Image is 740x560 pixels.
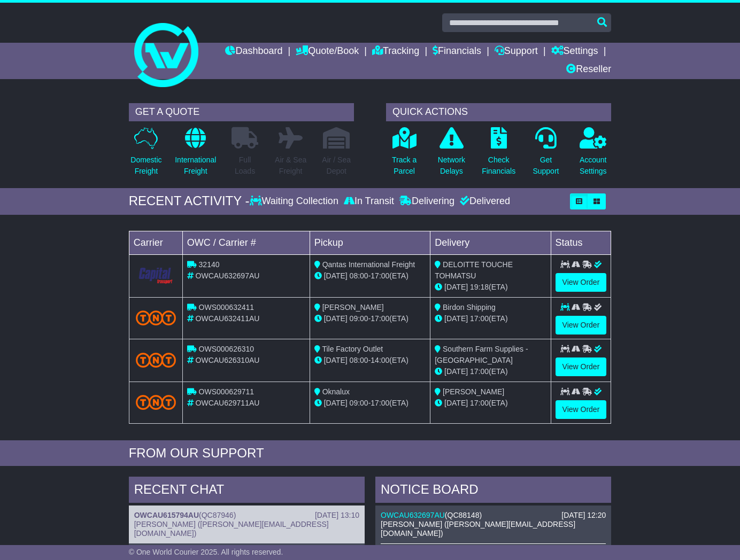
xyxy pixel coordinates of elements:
a: Reseller [566,61,611,79]
div: QUICK ACTIONS [386,103,611,121]
span: OWCAU632411AU [196,314,260,323]
a: Financials [433,43,481,61]
span: 17:00 [371,314,389,323]
div: In Transit [341,196,397,207]
p: Air & Sea Freight [275,154,306,177]
span: 09:00 [350,399,368,407]
p: International Freight [175,154,216,177]
div: FROM OUR SUPPORT [129,446,612,461]
td: Carrier [129,231,182,254]
p: Get Support [533,154,559,177]
span: 32140 [199,260,220,269]
a: NetworkDelays [437,127,466,183]
td: Pickup [310,231,430,254]
span: [DATE] [324,356,348,364]
span: OWCAU629711AU [196,399,260,407]
span: 09:00 [350,314,368,323]
td: Status [551,231,611,254]
span: [DATE] [324,399,348,407]
span: Oknalux [322,387,350,396]
a: OWCAU632697AU [381,511,445,519]
span: Qantas International Freight [322,260,415,269]
div: Delivered [457,196,510,207]
a: View Order [556,400,607,419]
div: (ETA) [435,398,546,409]
p: Check Financials [482,154,515,177]
div: (ETA) [435,282,546,293]
span: [PERSON_NAME] [443,387,504,396]
img: TNT_Domestic.png [136,353,176,367]
span: © One World Courier 2025. All rights reserved. [129,548,283,556]
a: InternationalFreight [174,127,217,183]
a: View Order [556,316,607,335]
p: Air / Sea Depot [322,154,351,177]
a: OWCAU615794AU [134,511,199,519]
div: ( ) [381,511,606,520]
span: 17:00 [470,399,489,407]
span: QC87946 [202,511,234,519]
img: TNT_Domestic.png [136,310,176,325]
span: OWS000629711 [199,387,255,396]
div: GET A QUOTE [129,103,354,121]
span: OWCAU626310AU [196,356,260,364]
p: Track a Parcel [392,154,417,177]
span: [DATE] [444,283,468,291]
a: Track aParcel [391,127,417,183]
div: [DATE] 12:20 [561,511,606,520]
a: Support [495,43,538,61]
p: Domestic Freight [130,154,161,177]
span: [PERSON_NAME] ([PERSON_NAME][EMAIL_ADDRESS][DOMAIN_NAME]) [381,520,575,538]
span: DELOITTE TOUCHE TOHMATSU [435,260,513,280]
span: Southern Farm Supplies - [GEOGRAPHIC_DATA] [435,345,528,364]
span: [PERSON_NAME] [322,303,384,312]
span: [DATE] [444,314,468,323]
span: OWCAU632697AU [196,271,260,280]
span: QC88148 [448,511,480,519]
span: 14:00 [371,356,389,364]
div: RECENT CHAT [129,477,365,505]
a: Settings [551,43,598,61]
td: OWC / Carrier # [182,231,310,254]
a: View Order [556,357,607,376]
p: Full Loads [232,154,258,177]
a: GetSupport [532,127,559,183]
div: - (ETA) [314,270,426,282]
a: CheckFinancials [481,127,516,183]
a: Tracking [372,43,419,61]
p: Network Delays [438,154,465,177]
span: 17:00 [371,399,389,407]
div: - (ETA) [314,313,426,324]
a: DomesticFreight [130,127,162,183]
a: AccountSettings [579,127,607,183]
div: NOTICE BOARD [375,477,611,505]
span: OWS000632411 [199,303,255,312]
span: [PERSON_NAME] ([PERSON_NAME][EMAIL_ADDRESS][DOMAIN_NAME]) [134,520,329,538]
td: Delivery [430,231,551,254]
span: 17:00 [470,367,489,376]
div: ( ) [134,511,359,520]
a: Dashboard [225,43,282,61]
span: 08:00 [350,356,368,364]
span: Tile Factory Outlet [322,345,383,353]
span: OWS000626310 [199,345,255,353]
div: - (ETA) [314,398,426,409]
img: TNT_Domestic.png [136,395,176,409]
div: - (ETA) [314,355,426,366]
span: 17:00 [470,314,489,323]
span: Birdon Shipping [443,303,496,312]
p: Account Settings [580,154,607,177]
div: [DATE] 13:10 [315,511,359,520]
div: RECENT ACTIVITY - [129,193,250,209]
a: View Order [556,273,607,292]
div: (ETA) [435,366,546,377]
div: Waiting Collection [250,196,341,207]
span: [DATE] [324,271,348,280]
a: Quote/Book [296,43,359,61]
span: [DATE] [444,367,468,376]
div: Delivering [397,196,457,207]
img: CapitalTransport.png [136,266,176,286]
div: (ETA) [435,313,546,324]
span: 08:00 [350,271,368,280]
span: 17:00 [371,271,389,280]
span: [DATE] [324,314,348,323]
